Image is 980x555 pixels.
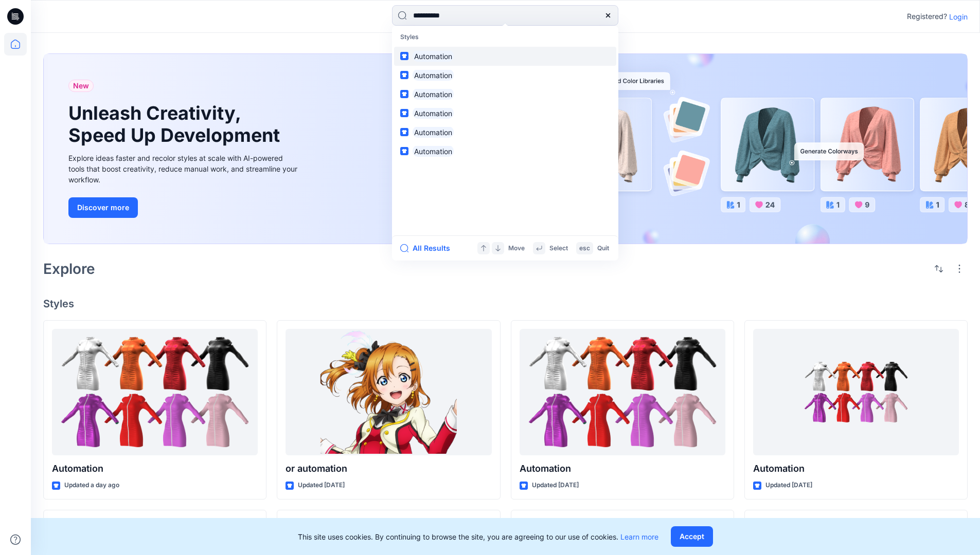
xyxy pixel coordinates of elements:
[394,123,616,142] a: Automation
[579,243,590,254] p: esc
[52,329,258,456] a: Automation
[413,107,454,119] mark: Automation
[508,243,525,254] p: Move
[73,80,89,92] span: New
[68,197,300,218] a: Discover more
[400,242,457,254] button: All Results
[68,153,300,185] div: Explore ideas faster and recolor styles at scale with AI-powered tools that boost creativity, red...
[286,329,491,456] a: or automation
[43,261,95,277] h2: Explore
[394,47,616,66] a: Automation
[298,480,345,491] p: Updated [DATE]
[68,102,284,146] h1: Unleash Creativity, Speed Up Development
[68,197,138,218] button: Discover more
[394,85,616,104] a: Automation
[753,461,959,476] p: Automation
[298,531,658,542] p: This site uses cookies. By continuing to browse the site, you are agreeing to our use of cookies.
[394,66,616,85] a: Automation
[753,329,959,456] a: Automation
[413,88,454,100] mark: Automation
[394,28,616,47] p: Styles
[671,526,713,547] button: Accept
[413,145,454,157] mark: Automation
[43,298,968,310] h4: Styles
[520,461,725,476] p: Automation
[620,532,658,541] a: Learn more
[765,480,812,491] p: Updated [DATE]
[549,243,568,254] p: Select
[413,50,454,62] mark: Automation
[949,11,968,22] p: Login
[520,329,725,456] a: Automation
[64,480,119,491] p: Updated a day ago
[394,142,616,161] a: Automation
[52,461,258,476] p: Automation
[286,461,491,476] p: or automation
[413,126,454,138] mark: Automation
[394,104,616,123] a: Automation
[907,10,947,23] p: Registered?
[532,480,579,491] p: Updated [DATE]
[597,243,609,254] p: Quit
[413,69,454,81] mark: Automation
